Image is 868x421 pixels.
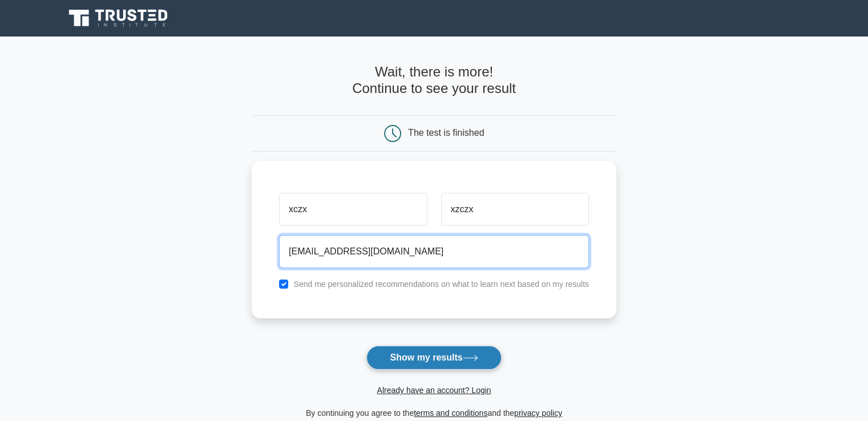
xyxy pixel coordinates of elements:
div: The test is finished [408,128,484,137]
a: terms and conditions [414,408,487,418]
a: privacy policy [514,408,562,418]
input: Last name [441,193,589,226]
div: By continuing you agree to the and the [245,406,623,420]
a: Already have an account? Login [377,386,491,395]
h4: Wait, there is more! Continue to see your result [252,64,616,97]
label: Send me personalized recommendations on what to learn next based on my results [293,280,589,289]
button: Show my results [366,346,501,370]
input: Email [279,235,589,268]
input: First name [279,193,427,226]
